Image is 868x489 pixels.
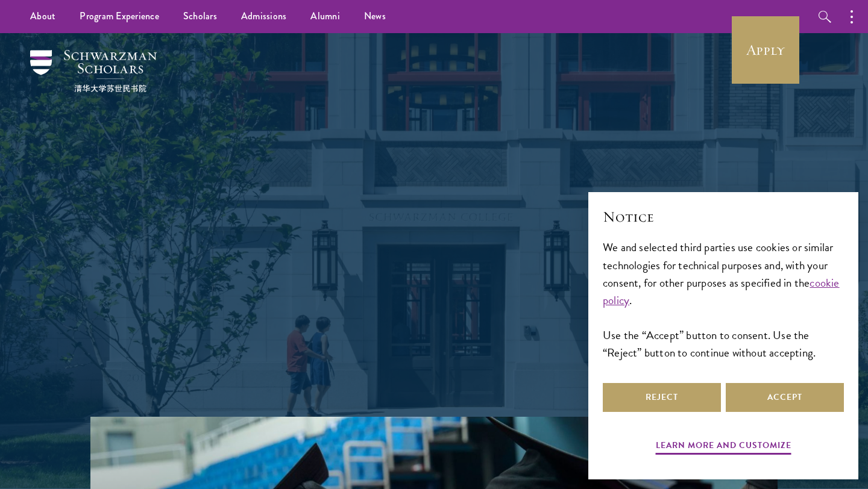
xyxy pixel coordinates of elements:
[732,16,799,84] a: Apply
[603,274,840,309] a: cookie policy
[656,438,791,456] button: Learn more and customize
[603,238,844,361] div: We and selected third parties use cookies or similar technologies for technical purposes and, wit...
[603,207,844,227] h2: Notice
[603,383,721,412] button: Reject
[726,383,844,412] button: Accept
[30,50,157,92] img: Schwarzman Scholars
